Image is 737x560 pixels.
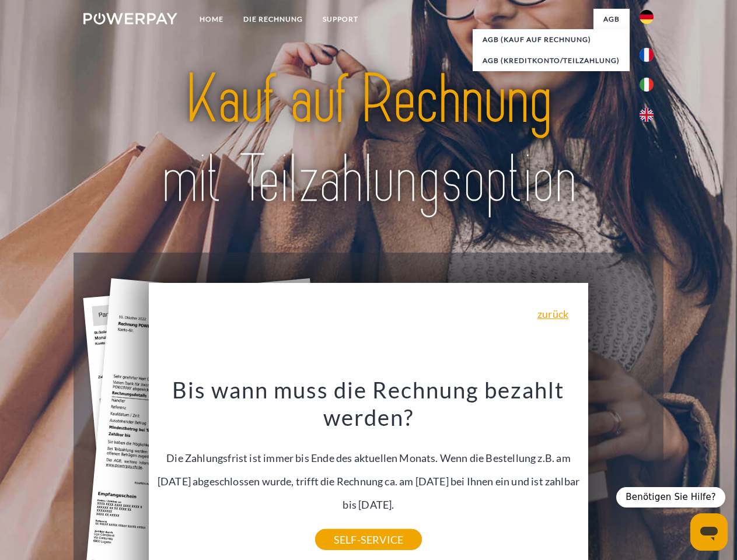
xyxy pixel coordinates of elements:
[473,50,630,71] a: AGB (Kreditkonto/Teilzahlung)
[537,309,568,319] a: zurück
[156,376,582,432] h3: Bis wann muss die Rechnung bezahlt werden?
[640,48,654,62] img: fr
[315,529,422,550] a: SELF-SERVICE
[156,376,582,540] div: Die Zahlungsfrist ist immer bis Ende des aktuellen Monats. Wenn die Bestellung z.B. am [DATE] abg...
[640,108,654,122] img: en
[616,487,725,508] div: Benötigen Sie Hilfe?
[593,9,630,30] a: agb
[190,9,233,30] a: Home
[313,9,368,30] a: SUPPORT
[83,13,177,24] img: logo-powerpay-white.svg
[473,29,630,50] a: AGB (Kauf auf Rechnung)
[640,10,654,24] img: de
[690,513,728,551] iframe: Schaltfläche zum Öffnen des Messaging-Fensters; Konversation läuft
[111,56,626,223] img: title-powerpay_de.svg
[233,9,313,30] a: DIE RECHNUNG
[640,78,654,92] img: it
